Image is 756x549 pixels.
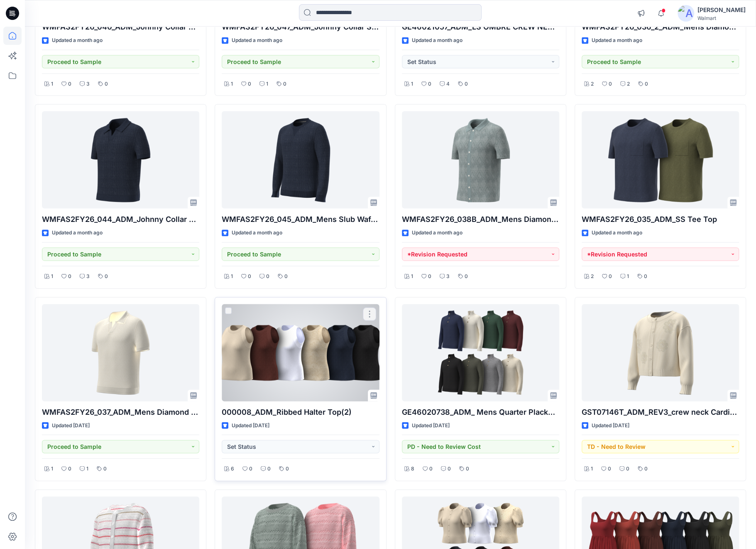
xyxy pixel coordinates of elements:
p: Updated a month ago [232,36,282,45]
p: 1 [266,80,268,89]
div: Walmart [697,15,746,21]
p: Updated [DATE] [52,421,90,430]
p: 0 [105,80,108,89]
p: Updated [DATE] [412,421,450,430]
a: GE46020738_ADM_ Mens Quarter Placket Button Front Pullover [402,304,559,401]
p: Updated a month ago [592,229,642,237]
p: 0 [609,80,612,89]
p: WMFAS2FY26_038B_ADM_Mens Diamond Stitch Button down 2 [402,214,559,225]
a: GST07146T_ADM_REV3_crew neck Cardigan flower embroidery [582,304,739,401]
div: [PERSON_NAME] [697,5,746,15]
p: WMFAS2FY26_036_2_ADM_Mens Diamond Stitch Button down [582,21,739,33]
p: 8 [411,465,414,473]
p: 1 [591,465,593,473]
p: Updated a month ago [52,36,103,45]
p: 0 [428,272,431,281]
a: 000008_ADM_Ribbed Halter Top(2) [222,304,379,401]
p: Updated [DATE] [232,421,269,430]
p: 0 [248,272,251,281]
p: 2 [591,272,594,281]
p: GE46021057_ADM_LS OMBRE CREW NECK SWEATER [402,21,559,33]
p: 0 [103,465,107,473]
p: 0 [428,80,431,89]
p: WMFAS2FY26_047_ADM_Johnny Collar Short Sleeeve [222,21,379,33]
p: 0 [609,272,612,281]
p: WMFAS2FY26_045_ADM_Mens Slub Waffle Crew [222,214,379,225]
p: 3 [86,272,90,281]
p: 3 [446,272,450,281]
p: 0 [644,465,648,473]
p: 0 [608,465,611,473]
a: WMFAS2FY26_044_ADM_Johnny Collar Short Sleeeve [42,111,199,209]
p: 0 [429,465,433,473]
a: WMFAS2FY26_038B_ADM_Mens Diamond Stitch Button down 2 [402,111,559,209]
p: 4 [446,80,450,89]
p: Updated a month ago [592,36,642,45]
p: 0 [626,465,629,473]
p: 1 [51,465,53,473]
p: 1 [86,465,88,473]
p: 0 [68,272,71,281]
p: GST07146T_ADM_REV3_crew neck Cardigan flower embroidery [582,406,739,418]
p: 1 [411,272,413,281]
p: 1 [627,272,629,281]
p: 0 [249,465,252,473]
p: WMFAS2FY26_044_ADM_Johnny Collar Short Sleeeve [42,214,199,225]
p: 0 [267,465,271,473]
p: WMFAS2FY26_040_ADM_Johnny Collar Short Sleeeve copy 2 [42,21,199,33]
p: 6 [231,465,234,473]
p: 0 [465,272,468,281]
p: Updated a month ago [52,229,103,237]
p: WMFAS2FY26_037_ADM_Mens Diamond Stitch Button down [42,406,199,418]
img: avatar [678,5,694,22]
p: 0 [266,272,269,281]
p: 0 [645,80,648,89]
p: 000008_ADM_Ribbed Halter Top(2) [222,406,379,418]
a: WMFAS2FY26_037_ADM_Mens Diamond Stitch Button down [42,304,199,401]
p: 0 [284,272,288,281]
a: WMFAS2FY26_045_ADM_Mens Slub Waffle Crew [222,111,379,209]
p: 0 [466,465,469,473]
p: 1 [51,272,53,281]
p: WMFAS2FY26_035_ADM_SS Tee Top [582,214,739,225]
p: Updated a month ago [412,229,462,237]
p: Updated a month ago [232,229,282,237]
p: Updated a month ago [412,36,462,45]
p: 0 [105,272,108,281]
p: 0 [68,80,71,89]
p: 0 [68,465,71,473]
p: 0 [644,272,647,281]
p: 0 [248,80,251,89]
p: 1 [231,80,233,89]
p: GE46020738_ADM_ Mens Quarter Placket Button Front Pullover [402,406,559,418]
p: 1 [51,80,53,89]
p: 0 [286,465,289,473]
p: 1 [231,272,233,281]
p: Updated [DATE] [592,421,629,430]
a: WMFAS2FY26_035_ADM_SS Tee Top [582,111,739,209]
p: 0 [465,80,468,89]
p: 2 [627,80,630,89]
p: 1 [411,80,413,89]
p: 0 [283,80,286,89]
p: 3 [86,80,90,89]
p: 2 [591,80,594,89]
p: 0 [448,465,451,473]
